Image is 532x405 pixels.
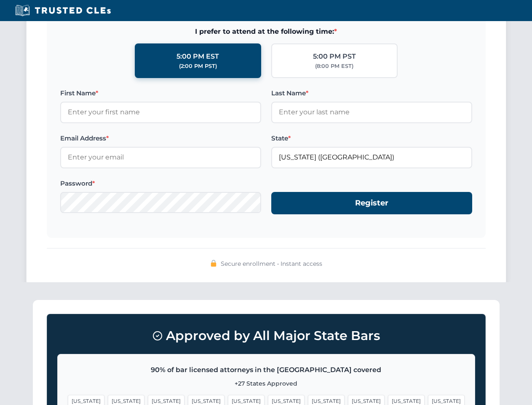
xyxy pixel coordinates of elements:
[271,147,472,168] input: Florida (FL)
[60,133,261,143] label: Email Address
[60,178,261,189] label: Password
[60,26,472,37] span: I prefer to attend at the following time:
[60,88,261,98] label: First Name
[60,102,261,123] input: Enter your first name
[179,62,217,70] div: (2:00 PM PST)
[271,192,472,214] button: Register
[13,4,113,17] img: Trusted CLEs
[176,51,219,62] div: 5:00 PM EST
[271,88,472,98] label: Last Name
[221,259,322,268] span: Secure enrollment • Instant access
[271,133,472,143] label: State
[315,62,353,70] div: (8:00 PM EST)
[68,364,465,375] p: 90% of bar licensed attorneys in the [GEOGRAPHIC_DATA] covered
[60,147,261,168] input: Enter your email
[210,260,217,267] img: 🔒
[313,51,356,62] div: 5:00 PM PST
[57,324,475,347] h3: Approved by All Major State Bars
[271,102,472,123] input: Enter your last name
[68,379,465,388] p: +27 States Approved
